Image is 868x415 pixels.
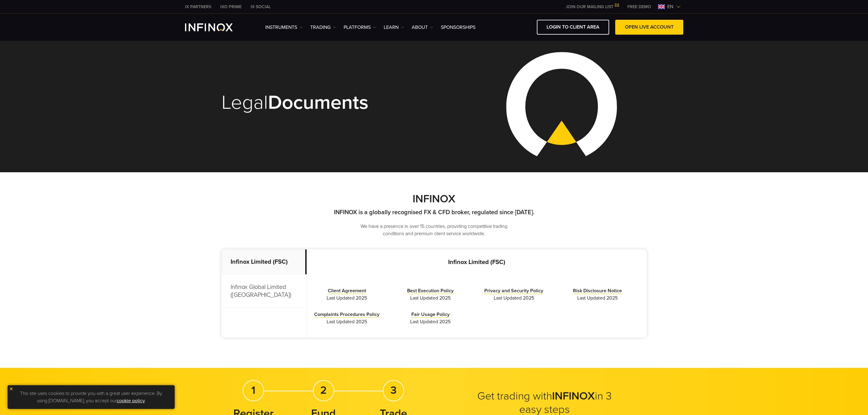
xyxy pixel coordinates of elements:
span: Last Updated 2025 [477,294,551,302]
a: LOGIN TO CLIENT AREA [537,20,609,35]
strong: 2 [320,384,327,397]
a: SPONSORSHIPS [441,24,475,31]
strong: 1 [251,384,256,397]
a: PLATFORMS [344,24,376,31]
p: Infinox Global Limited ([GEOGRAPHIC_DATA]) [221,275,307,308]
span: Last Updated 2025 [310,318,384,325]
a: OPEN LIVE ACCOUNT [615,20,683,35]
a: ABOUT [412,24,433,31]
a: Learn [384,24,404,31]
a: INFINOX MENU [623,4,656,10]
img: yellow close icon [9,387,13,391]
a: INFINOX [216,4,246,10]
a: Complaints Procedures Policy [314,311,379,318]
a: TRADING [310,24,336,31]
span: Last Updated 2025 [393,318,468,325]
a: JOIN OUR MAILING LIST [561,4,623,9]
strong: INFINOX [552,389,595,403]
a: INFINOX [246,4,275,10]
p: We have a presence in over 15 countries, providing competitive trading conditions and premium cli... [351,223,518,237]
a: Best Execution Policy [407,288,454,294]
span: en [665,3,676,10]
span: Last Updated 2025 [560,294,635,302]
p: Infinox Limited (FSC) [221,249,307,275]
a: Client Agreement [328,288,366,294]
a: Instruments [265,24,303,31]
a: INFINOX Logo [185,23,247,31]
a: Risk Disclosure Notice [573,288,622,294]
span: Last Updated 2025 [310,294,384,302]
strong: INFINOX [413,192,455,205]
a: INFINOX [180,4,216,10]
a: cookie policy [117,398,145,404]
a: Fair Usage Policy [411,311,450,318]
h1: Legal [221,92,426,113]
strong: 3 [390,384,397,397]
p: Infinox Limited (FSC) [307,259,647,266]
p: This site uses cookies to provide you with a great user experience. By using [DOMAIN_NAME], you a... [11,388,172,406]
strong: Documents [268,91,369,115]
a: Privacy and Security Policy [484,288,543,294]
span: Last Updated 2025 [393,294,468,302]
strong: INFINOX is a globally recognised FX & CFD broker, regulated since [DATE]. [334,209,534,216]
